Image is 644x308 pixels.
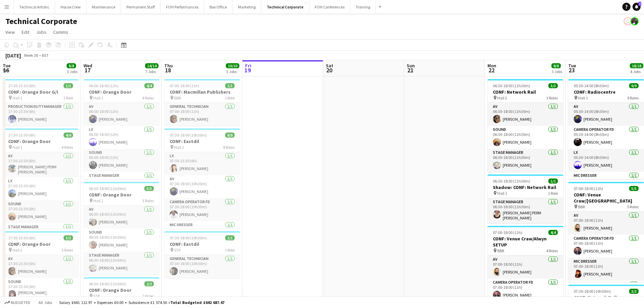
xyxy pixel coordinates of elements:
span: Tue [568,63,576,69]
h3: CONF: Network Rail [487,89,563,95]
span: 4 Roles [142,95,154,100]
span: Tue [3,63,10,69]
span: Total Budgeted £642 687.47 [170,300,224,305]
span: 8 Roles [223,145,235,150]
div: 06:00-18:00 (12h)4/4CONF: Orange Door Hall 14 RolesAV1/106:00-18:00 (12h)[PERSON_NAME]LX1/106:00-... [84,79,159,179]
app-card-role: AV1/106:00-18:00 (12h)[PERSON_NAME] [84,103,159,126]
span: Edit [22,29,29,35]
span: View [5,29,15,35]
app-card-role: Stage Manager1/106:30-18:00 (11h30m)[PERSON_NAME] [487,149,563,172]
h3: CONF: Eastdil [164,241,240,247]
span: 14/14 [145,63,159,68]
app-card-role: General Technician1/107:30-18:00 (10h30m)[PERSON_NAME] [164,255,240,278]
span: 4 Roles [62,145,73,150]
span: BBR [497,248,504,253]
span: Hall 1 [497,191,507,196]
span: 4/4 [64,133,73,138]
div: 06:30-18:00 (11h30m)3/3CONF: Network Rail Hall 23 RolesAV1/106:30-18:00 (11h30m)[PERSON_NAME]Soun... [487,79,563,172]
span: 3 Roles [62,247,73,253]
span: Jobs [36,29,46,35]
span: 4/4 [548,230,558,235]
span: 1/1 [225,235,235,240]
app-card-role: Stage Manager1/106:30-18:00 (11h30m)[PERSON_NAME] [84,252,159,275]
span: 8/8 [225,133,235,138]
app-card-role: Camera Operator FD1/107:00-18:00 (11h)[PERSON_NAME] [568,235,644,258]
span: 3 Roles [546,95,558,100]
span: 1/1 [64,83,73,88]
h3: CONF: Orange Door [84,192,159,198]
span: Hall 1 [174,145,184,150]
div: 06:30-18:00 (11h30m)3/3CONF: Orange Door Hall 23 RolesAV1/106:30-18:00 (11h30m)[PERSON_NAME]Sound... [84,182,159,275]
app-card-role: AV1/106:30-18:00 (11h30m)[PERSON_NAME] [487,103,563,126]
span: 5 Roles [627,204,639,209]
a: Jobs [33,28,49,37]
app-card-role: Stage Manager1/106:00-18:00 (12h) [84,172,159,195]
app-job-card: 07:00-18:00 (11h)5/5CONF: Venue Craw/[GEOGRAPHIC_DATA] BBR5 RolesAV1/107:00-18:00 (11h)[PERSON_NA... [568,182,644,282]
span: 9 Roles [627,95,639,100]
h3: CONF: Orange Door [84,287,159,293]
span: STP [174,247,181,253]
div: 3 Jobs [552,69,562,74]
span: 4/4 [144,83,154,88]
span: Mon [487,63,496,69]
span: Fri [245,63,251,69]
button: FOH Conferences [309,0,350,14]
button: FOH Performances [161,0,204,14]
app-card-role: Mic Dresser1/105:30-14:00 (8h30m) [568,172,644,195]
app-card-role: Mic Dresser1/107:00-18:00 (11h)[PERSON_NAME] [568,258,644,281]
app-card-role: AV1/107:00-18:00 (11h)[PERSON_NAME] [568,212,644,235]
div: Salary £641 112.97 + Expenses £0.00 + Subsistence £1 574.50 = [59,300,224,305]
span: 1 Role [225,247,235,253]
a: Edit [19,28,32,37]
app-card-role: AV1/107:00-18:00 (11h)[PERSON_NAME] [487,256,563,279]
span: 2 Roles [142,293,154,299]
span: 3/3 [629,289,639,294]
app-user-avatar: Zubair PERM Dhalla [630,17,639,25]
app-card-role: Camera Operator FD1/105:30-14:00 (8h30m)[PERSON_NAME] [568,126,644,149]
span: 3/3 [548,83,558,88]
app-job-card: 17:30-23:30 (6h)4/4CONF: Orange Door Hall 14 RolesAV1/117:30-23:30 (6h)[PERSON_NAME] PERM [PERSON... [3,128,78,229]
div: 17:30-23:30 (6h)1/1CONF: Orange Door G/I Hall 11 RoleProduction Duty Manager1/117:30-23:30 (6h)[P... [3,79,78,126]
app-card-role: LX1/105:30-14:00 (8h30m)[PERSON_NAME] [568,149,644,172]
span: 1 Role [548,191,558,196]
app-card-role: Sound1/106:30-18:00 (11h30m)[PERSON_NAME] [487,126,563,149]
span: 1 Role [225,95,235,100]
span: 18 [163,66,173,74]
app-job-card: 05:30-14:00 (8h30m)9/9CONF: Radiocentre Hall 19 RolesAV1/105:30-14:00 (8h30m)[PERSON_NAME]Camera ... [568,79,644,179]
h3: CONF: Radiocentre [568,89,644,95]
span: 1 Role [63,95,73,100]
span: 9/9 [629,83,639,88]
span: Hall 1 [578,95,588,100]
a: View [3,28,18,37]
h3: CONF: Orange Door [3,138,78,144]
span: STP [93,293,100,299]
h3: Shadow: CONF: Network Rail [487,184,563,190]
span: 19 [244,66,251,74]
span: 8/8 [67,63,76,68]
button: Training [350,0,376,14]
app-card-role: Mic Dresser1/107:30-18:00 (10h30m) [164,221,240,244]
span: 07:30-18:00 (10h30m) [170,235,207,240]
span: 2/2 [144,281,154,286]
span: 21 [406,66,415,74]
span: 07:30-18:00 (10h30m) [574,289,611,294]
app-card-role: Production Duty Manager1/117:30-23:30 (6h)[PERSON_NAME] [3,103,78,126]
div: [DATE] [5,52,21,59]
span: 07:00-18:00 (11h) [170,83,199,88]
span: 06:30-18:00 (11h30m) [493,83,530,88]
span: 5/5 [629,186,639,191]
div: 07:30-18:00 (10h30m)1/1CONF: Eastdil STP1 RoleGeneral Technician1/107:30-18:00 (10h30m)[PERSON_NAME] [164,231,240,278]
span: 07:00-18:00 (11h) [574,186,603,191]
span: Thu [164,63,173,69]
a: 7 [633,3,641,11]
span: 16 [2,66,10,74]
span: 8/8 [551,63,561,68]
app-card-role: AV1/105:30-14:00 (8h30m)[PERSON_NAME] [568,103,644,126]
span: Hall 2 [93,198,103,203]
span: 1/1 [225,83,235,88]
span: 22 [486,66,496,74]
span: 18/18 [630,63,643,68]
div: 06:30-18:00 (11h30m)1/1Shadow: CONF: Network Rail Hall 11 RoleStage Manager1/106:30-18:00 (11h30m... [487,174,563,223]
